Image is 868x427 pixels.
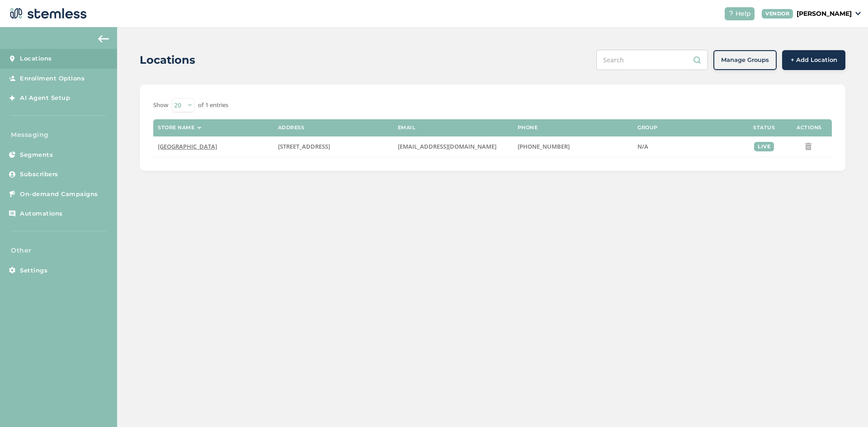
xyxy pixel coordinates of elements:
[20,209,63,218] span: Automations
[713,50,777,70] button: Manage Groups
[398,142,496,150] span: [EMAIL_ADDRESS][DOMAIN_NAME]
[198,101,228,110] label: of 1 entries
[158,125,194,131] label: Store name
[855,12,861,15] img: icon_down-arrow-small-66adaf34.svg
[197,127,202,129] img: icon-sort-1e1d7615.svg
[20,94,70,103] span: AI Agent Setup
[797,9,852,19] p: [PERSON_NAME]
[153,101,168,110] label: Show
[787,119,832,136] th: Actions
[7,5,87,23] img: logo-dark-0685b13c.svg
[721,56,769,65] span: Manage Groups
[398,143,509,150] label: canaharborofficial@gmail.com
[753,125,775,131] label: Status
[20,150,53,160] span: Segments
[823,384,868,427] iframe: Chat Widget
[278,125,305,131] label: Address
[158,142,217,150] span: [GEOGRAPHIC_DATA]
[637,125,658,131] label: Group
[20,170,58,179] span: Subscribers
[782,50,845,70] button: + Add Location
[754,142,774,151] div: live
[736,9,751,19] span: Help
[728,11,734,16] img: icon-help-white-03924b79.svg
[518,142,570,150] span: [PHONE_NUMBER]
[518,143,628,150] label: (424) 250-9293
[637,143,737,150] label: N/A
[20,266,47,275] span: Settings
[158,143,269,150] label: Cana Harbor
[140,52,195,68] h2: Locations
[278,142,330,150] span: [STREET_ADDRESS]
[762,9,793,19] div: VENDOR
[278,143,389,150] label: 1227 West 253rd Street
[791,56,837,65] span: + Add Location
[596,50,708,70] input: Search
[20,190,98,199] span: On-demand Campaigns
[20,54,52,63] span: Locations
[98,35,109,42] img: icon-arrow-back-accent-c549486e.svg
[20,74,85,83] span: Enrollment Options
[398,125,416,131] label: Email
[518,125,538,131] label: Phone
